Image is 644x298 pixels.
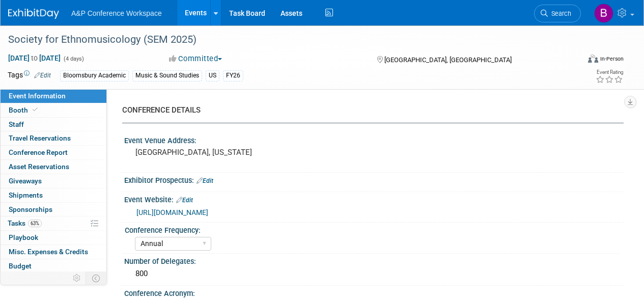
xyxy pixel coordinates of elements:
[9,92,66,100] span: Event Information
[9,177,42,185] span: Giveaways
[1,146,106,159] a: Conference Report
[60,70,129,81] div: Bloomsbury Academic
[122,105,616,116] div: CONFERENCE DETAILS
[588,55,598,63] img: Format-Inperson.png
[135,148,321,157] pre: [GEOGRAPHIC_DATA], [US_STATE]
[8,70,51,82] td: Tags
[124,173,624,186] div: Exhibitor Prospectus:
[1,231,106,245] a: Playbook
[1,103,106,117] a: Booth
[124,133,624,146] div: Event Venue Address:
[165,53,226,64] button: Committed
[594,4,613,23] img: Brenna Akerman
[8,9,59,19] img: ExhibitDay
[132,70,202,81] div: Music & Sound Studies
[71,9,162,17] span: A&P Conference Workspace
[9,120,24,128] span: Staff
[223,70,243,81] div: FY26
[176,197,193,204] a: Edit
[9,148,68,156] span: Conference Report
[534,5,581,22] a: Search
[63,56,84,62] span: (4 days)
[384,56,512,64] span: [GEOGRAPHIC_DATA], [GEOGRAPHIC_DATA]
[600,55,624,63] div: In-Person
[68,272,86,285] td: Personalize Event Tab Strip
[9,262,32,270] span: Budget
[1,160,106,174] a: Asset Reservations
[124,192,624,205] div: Event Website:
[9,134,71,142] span: Travel Reservations
[86,272,107,285] td: Toggle Event Tabs
[1,245,106,259] a: Misc. Expenses & Credits
[124,254,624,266] div: Number of Delegates:
[1,188,106,202] a: Shipments
[9,191,43,199] span: Shipments
[8,53,61,63] span: [DATE] [DATE]
[34,72,51,79] a: Edit
[1,118,106,131] a: Staff
[596,70,623,75] div: Event Rating
[8,219,42,227] span: Tasks
[9,248,88,256] span: Misc. Expenses & Credits
[125,223,619,235] div: Conference Frequency:
[1,89,106,103] a: Event Information
[206,70,219,81] div: US
[9,233,38,241] span: Playbook
[1,131,106,145] a: Travel Reservations
[9,106,40,114] span: Booth
[1,203,106,216] a: Sponsorships
[197,177,213,184] a: Edit
[33,107,38,113] i: Booth reservation complete
[9,162,69,171] span: Asset Reservations
[136,208,208,216] a: [URL][DOMAIN_NAME]
[28,220,42,227] span: 63%
[534,53,624,68] div: Event Format
[548,10,571,17] span: Search
[30,54,39,62] span: to
[1,259,106,273] a: Budget
[132,266,616,282] div: 800
[1,174,106,188] a: Giveaways
[1,216,106,230] a: Tasks63%
[5,31,571,49] div: Society for Ethnomusicology (SEM 2025)
[9,205,52,213] span: Sponsorships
